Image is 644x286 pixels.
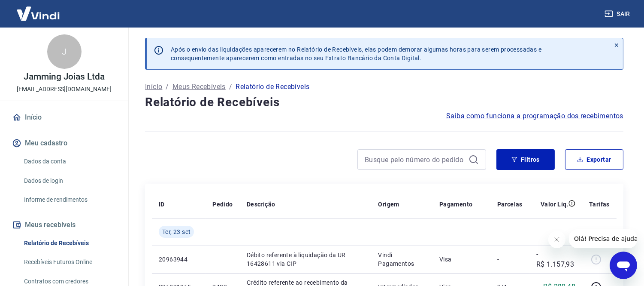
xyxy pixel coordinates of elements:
p: [EMAIL_ADDRESS][DOMAIN_NAME] [17,85,112,94]
p: Jamming Joias Ltda [24,72,105,81]
p: / [229,82,232,92]
div: J [47,34,82,69]
img: Vindi [10,0,66,27]
span: Ter, 23 set [162,228,190,236]
p: Origem [378,200,399,209]
span: Olá! Precisa de ajuda? [5,6,72,13]
a: Meus Recebíveis [172,82,226,92]
button: Sair [603,6,634,22]
input: Busque pelo número do pedido [365,153,465,166]
button: Meus recebíveis [10,215,118,234]
p: -R$ 1.157,93 [536,249,575,270]
p: Descrição [247,200,275,209]
a: Recebíveis Futuros Online [21,253,118,271]
button: Meu cadastro [10,134,118,153]
a: Dados de login [21,172,118,190]
p: Pedido [212,200,233,209]
p: Pagamento [439,200,473,209]
button: Filtros [496,149,555,170]
iframe: Mensagem da empresa [569,229,637,248]
h4: Relatório de Recebíveis [145,94,623,111]
a: Início [10,108,118,127]
iframe: Botão para abrir a janela de mensagens [610,252,637,279]
p: Débito referente à liquidação da UR 16428611 via CIP [247,251,365,268]
p: Vindi Pagamentos [378,251,425,268]
a: Saiba como funciona a programação dos recebimentos [446,111,623,121]
p: Visa [439,255,484,264]
p: Valor Líq. [541,200,568,209]
a: Relatório de Recebíveis [21,234,118,252]
p: 20963944 [159,255,199,264]
p: / [166,82,169,92]
button: Exportar [565,149,623,170]
p: Parcelas [497,200,523,209]
iframe: Fechar mensagem [548,231,565,248]
p: Relatório de Recebíveis [236,82,309,92]
p: ID [159,200,165,209]
p: Após o envio das liquidações aparecerem no Relatório de Recebíveis, elas podem demorar algumas ho... [171,45,541,62]
a: Início [145,82,162,92]
a: Informe de rendimentos [21,191,118,209]
p: - [497,255,523,264]
a: Dados da conta [21,153,118,170]
p: Tarifas [589,200,610,209]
